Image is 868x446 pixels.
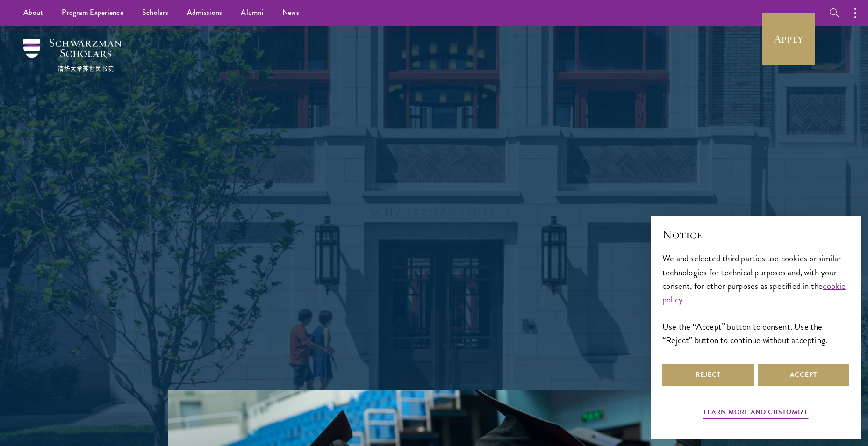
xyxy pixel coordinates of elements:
[662,227,849,243] h2: Notice
[662,279,846,306] a: cookie policy
[662,252,849,346] div: We and selected third parties use cookies or similar technologies for technical purposes and, wit...
[762,13,815,65] a: Apply
[703,406,809,421] button: Learn more and customize
[662,364,754,386] button: Reject
[758,364,849,386] button: Accept
[23,39,122,72] img: Schwarzman Scholars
